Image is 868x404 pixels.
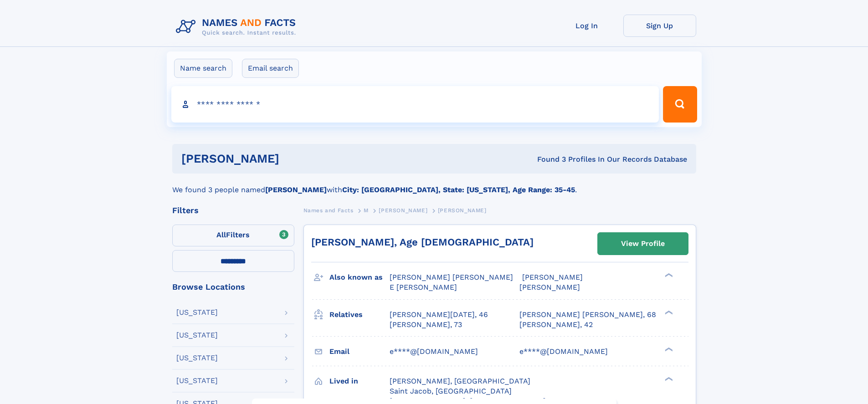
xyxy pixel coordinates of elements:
[176,309,218,316] div: [US_STATE]
[174,59,232,78] label: Name search
[390,310,488,320] a: [PERSON_NAME][DATE], 46
[329,270,390,285] h3: Also known as
[390,283,457,291] span: E [PERSON_NAME]
[663,376,673,382] div: ❯
[176,377,218,384] div: [US_STATE]
[303,205,354,216] a: Names and Facts
[519,283,580,291] span: [PERSON_NAME]
[216,230,226,239] span: All
[181,153,408,164] h1: [PERSON_NAME]
[172,206,294,215] div: Filters
[390,273,513,281] span: [PERSON_NAME] [PERSON_NAME]
[364,207,369,214] span: M
[621,233,665,254] div: View Profile
[522,273,583,281] span: [PERSON_NAME]
[329,344,390,359] h3: Email
[519,320,593,330] a: [PERSON_NAME], 42
[438,207,487,214] span: [PERSON_NAME]
[172,283,294,291] div: Browse Locations
[379,205,427,216] a: [PERSON_NAME]
[408,154,687,164] div: Found 3 Profiles In Our Records Database
[663,346,673,352] div: ❯
[342,185,575,194] b: City: [GEOGRAPHIC_DATA], State: [US_STATE], Age Range: 35-45
[390,320,462,330] a: [PERSON_NAME], 73
[550,15,623,37] a: Log In
[663,309,673,315] div: ❯
[311,236,534,248] a: [PERSON_NAME], Age [DEMOGRAPHIC_DATA]
[519,310,656,320] a: [PERSON_NAME] [PERSON_NAME], 68
[364,205,369,216] a: M
[176,332,218,339] div: [US_STATE]
[598,233,688,255] a: View Profile
[176,354,218,362] div: [US_STATE]
[172,15,303,39] img: Logo Names and Facts
[379,207,427,214] span: [PERSON_NAME]
[265,185,327,194] b: [PERSON_NAME]
[172,225,294,246] label: Filters
[242,59,299,78] label: Email search
[623,15,696,37] a: Sign Up
[390,387,512,395] span: Saint Jacob, [GEOGRAPHIC_DATA]
[172,174,696,195] div: We found 3 people named with .
[329,373,390,389] h3: Lived in
[663,86,697,123] button: Search Button
[390,377,530,385] span: [PERSON_NAME], [GEOGRAPHIC_DATA]
[663,272,673,278] div: ❯
[171,86,659,123] input: search input
[329,307,390,322] h3: Relatives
